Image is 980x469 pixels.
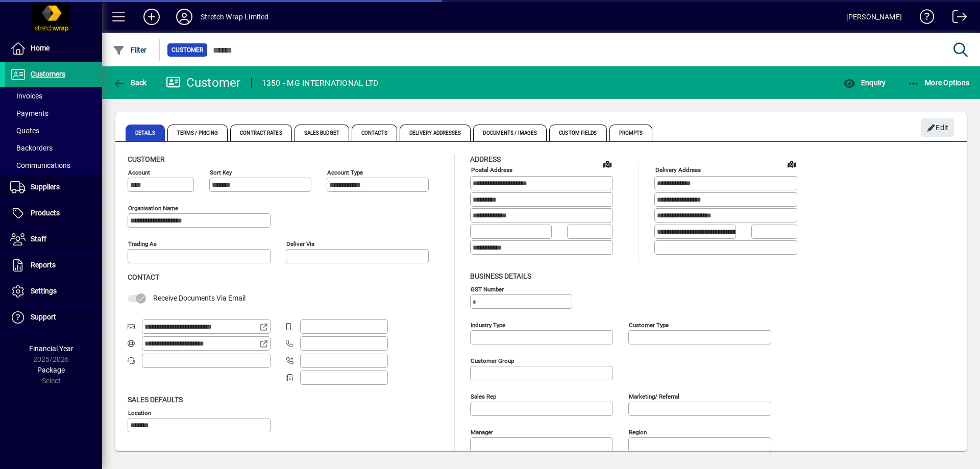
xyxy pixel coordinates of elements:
[599,156,616,172] a: View on map
[171,45,203,55] span: Customer
[5,105,102,122] a: Payments
[471,428,493,435] mat-label: Manager
[113,46,147,54] span: Filter
[471,357,514,364] mat-label: Customer group
[5,227,102,252] a: Staff
[135,8,168,26] button: Add
[471,392,496,400] mat-label: Sales rep
[31,261,56,269] span: Reports
[473,125,547,141] span: Documents / Images
[629,321,669,328] mat-label: Customer type
[843,79,886,87] span: Enquiry
[5,87,102,105] a: Invoices
[110,73,150,92] button: Back
[5,279,102,304] a: Settings
[31,287,57,295] span: Settings
[201,9,269,25] div: Stretch Wrap Limited
[31,313,56,321] span: Support
[629,428,647,435] mat-label: Region
[908,79,970,87] span: More Options
[921,118,954,137] button: Edit
[905,73,972,92] button: More Options
[5,175,102,200] a: Suppliers
[5,139,102,157] a: Backorders
[5,157,102,174] a: Communications
[128,205,178,212] mat-label: Organisation name
[5,305,102,330] a: Support
[841,73,888,92] button: Enquiry
[549,125,606,141] span: Custom Fields
[262,75,379,91] div: 1350 - MG INTERNATIONAL LTD
[927,119,949,136] span: Edit
[470,155,501,163] span: Address
[110,41,150,59] button: Filter
[126,125,165,141] span: Details
[10,127,39,135] span: Quotes
[128,240,157,248] mat-label: Trading as
[230,125,291,141] span: Contract Rates
[327,169,363,176] mat-label: Account Type
[128,396,183,404] span: Sales defaults
[168,8,201,26] button: Profile
[102,73,158,92] app-page-header-button: Back
[5,36,102,61] a: Home
[37,366,65,374] span: Package
[31,44,50,52] span: Home
[31,70,65,78] span: Customers
[846,9,902,25] div: [PERSON_NAME]
[10,92,42,100] span: Invoices
[210,169,232,176] mat-label: Sort key
[128,169,150,176] mat-label: Account
[128,409,151,416] mat-label: Location
[166,75,241,91] div: Customer
[471,285,504,292] mat-label: GST Number
[945,2,967,35] a: Logout
[5,201,102,226] a: Products
[128,155,165,163] span: Customer
[286,240,314,248] mat-label: Deliver via
[31,209,60,217] span: Products
[29,344,73,353] span: Financial Year
[912,2,935,35] a: Knowledge Base
[5,253,102,278] a: Reports
[113,79,147,87] span: Back
[128,273,159,281] span: Contact
[471,321,505,328] mat-label: Industry type
[10,144,53,152] span: Backorders
[400,125,471,141] span: Delivery Addresses
[352,125,397,141] span: Contacts
[10,109,48,117] span: Payments
[470,272,531,280] span: Business details
[167,125,228,141] span: Terms / Pricing
[609,125,653,141] span: Prompts
[629,392,679,400] mat-label: Marketing/ Referral
[10,161,70,169] span: Communications
[5,122,102,139] a: Quotes
[783,156,800,172] a: View on map
[31,235,46,243] span: Staff
[31,183,60,191] span: Suppliers
[295,125,349,141] span: Sales Budget
[153,294,246,302] span: Receive Documents Via Email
